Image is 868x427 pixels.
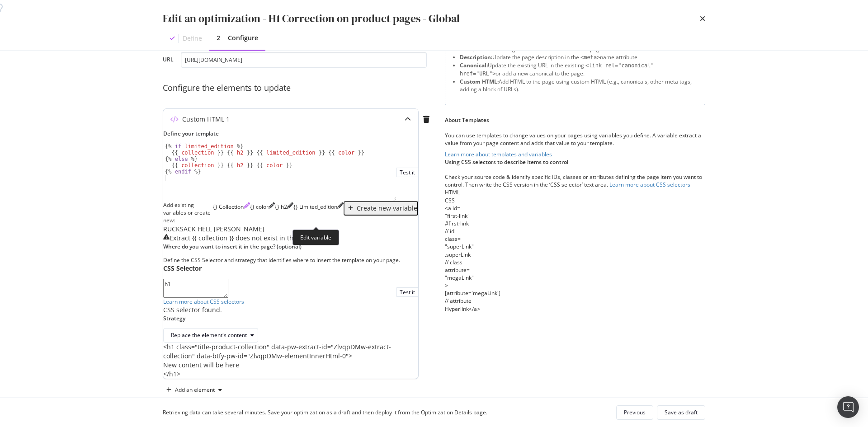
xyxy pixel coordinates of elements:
[445,266,705,289] div: attribute= >
[213,203,244,211] div: {} Collection
[163,243,418,250] label: Where do you want to insert it in the page? (optional)
[445,173,705,188] div: Check your source code & identify specific IDs, classes or attributes defining the page item you ...
[293,201,337,212] button: {} Limited_edition
[163,130,418,137] label: Define your template
[176,343,191,351] span: class
[445,212,705,220] div: "first-link"
[244,352,349,360] span: =" ZlvqpDMw-elementInnerHtml-0 "
[460,45,468,53] strong: H1:
[170,234,338,243] div: Extract {{ collection }} does not exist in the preview URL.
[344,201,418,216] button: Create new variable
[163,383,226,397] button: Add an element
[460,78,698,93] li: Add HTML to the page using custom HTML (e.g., canonicals, other meta tags, adding a block of URLs).
[460,61,698,78] li: Update the existing URL in the existing or add a new canonical to the page.
[624,408,646,416] div: Previous
[244,202,250,209] div: pencil
[163,328,258,343] button: Replace the element's content
[445,131,705,147] div: You can use templates to change values on your pages using variables you define. A variable extra...
[445,220,705,227] div: #first-link
[163,11,460,26] div: Edit an optimization - H1 Correction on product pages - Global
[616,405,653,420] button: Previous
[445,158,705,166] div: Using CSS selectors to describe items to control
[445,274,705,282] div: "megaLink"
[609,181,690,188] a: Learn more about CSS selectors
[197,352,244,360] span: data-btfy-pw-id
[349,352,352,360] span: >
[460,61,488,69] strong: Canonical:
[561,46,574,52] span: <h1>
[163,298,244,305] a: Learn more about CSS selectors
[445,197,705,204] div: CSS
[163,361,418,370] div: New content will be here
[445,150,552,158] a: Learn more about templates and variables
[163,225,264,234] div: RUCKSACK HELL [PERSON_NAME]
[665,408,698,416] div: Save as draft
[228,33,258,42] div: Configure
[163,314,418,322] label: Strategy
[445,188,705,196] div: HTML
[213,201,244,212] button: {} Collection
[396,287,418,297] button: Test it
[357,205,417,212] div: Create new variable
[445,289,705,305] div: // attribute
[293,203,337,211] div: {} Limited_edition
[460,53,698,61] li: Update the page description in the name attribute
[163,201,213,224] div: Add existing variables or create new:
[163,256,400,264] div: Define the CSS Selector and strategy that identifies where to insert the template on your page.
[181,52,427,68] input: https://www.example.com
[337,202,344,209] div: pencil
[292,230,339,245] div: Edit variable
[182,115,230,124] div: Custom HTML 1
[163,343,391,360] span: =" ZlvqpDMw-extract-collection "
[396,168,418,177] button: Test it
[163,408,487,416] div: Retrieving data can take several minutes. Save your optimization as a draft and then deploy it fr...
[580,54,600,61] span: <meta>
[163,279,228,298] textarea: h1
[445,204,705,220] div: <a id=
[445,251,705,266] div: // class
[445,289,705,297] div: [attribute='megaLink']
[445,305,705,313] div: Hyperlink</a>
[445,116,705,124] div: About Templates
[445,220,705,235] div: // id
[657,405,705,420] button: Save as draft
[515,46,528,52] span: <h1>
[445,235,705,250] div: class=
[163,56,174,66] label: URL
[217,33,220,42] div: 2
[175,387,215,393] div: Add an element
[445,251,705,258] div: .superLink
[460,62,654,77] span: <link rel="canonical" href="URL">
[191,343,269,351] span: =" title-product-collection "
[445,243,705,250] div: "superLink"
[700,11,705,26] div: times
[171,333,247,338] div: Replace the element's content
[275,203,287,211] div: {} h2
[269,202,275,209] div: pencil
[163,264,418,273] label: CSS Selector
[271,343,327,351] span: data-pw-extract-id
[183,34,202,43] div: Define
[287,202,293,209] div: pencil
[275,201,287,212] button: {} h2
[163,305,418,314] div: CSS selector found.
[250,201,269,212] button: {} color
[163,343,175,351] span: <h1
[400,169,415,176] div: Test it
[460,53,492,61] strong: Description:
[400,288,415,296] div: Test it
[163,370,418,379] span: </h1>
[163,82,434,94] div: Configure the elements to update
[460,78,499,85] strong: Custom HTML:
[837,396,859,418] div: Open Intercom Messenger
[250,203,269,211] div: {} color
